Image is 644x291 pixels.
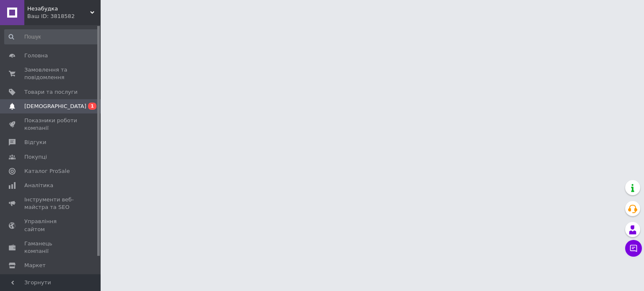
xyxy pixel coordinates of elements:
[24,196,78,211] span: Інструменти веб-майстра та SEO
[24,262,46,269] span: Маркет
[625,240,642,257] button: Чат з покупцем
[24,153,47,161] span: Покупці
[24,66,78,81] span: Замовлення та повідомлення
[24,139,46,146] span: Відгуки
[27,13,101,20] div: Ваш ID: 3818582
[24,103,86,110] span: [DEMOGRAPHIC_DATA]
[24,240,78,255] span: Гаманець компанії
[27,5,90,13] span: Незабудка
[24,167,70,175] span: Каталог ProSale
[88,103,96,110] span: 1
[24,182,53,189] span: Аналітика
[4,29,99,44] input: Пошук
[24,52,48,59] span: Головна
[24,88,78,96] span: Товари та послуги
[24,218,78,233] span: Управління сайтом
[24,117,78,132] span: Показники роботи компанії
